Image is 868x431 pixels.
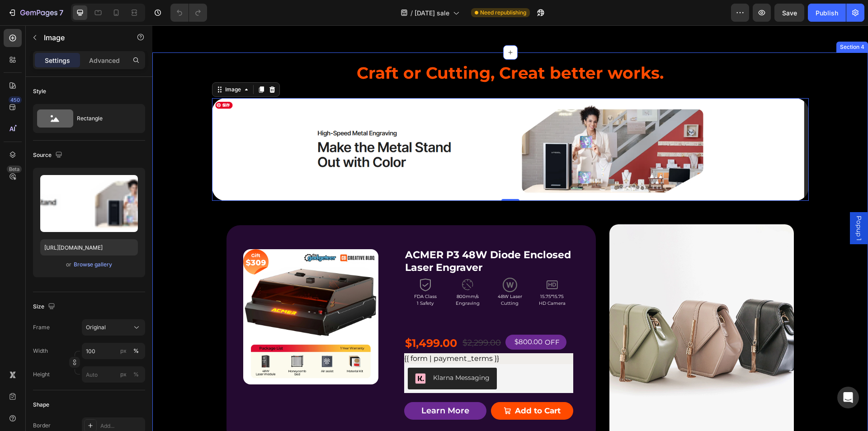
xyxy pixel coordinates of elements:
label: Frame [33,323,50,332]
iframe: Design area [152,25,868,431]
span: Need republishing [480,9,526,17]
button: % [118,346,129,356]
div: Browse gallery [74,260,112,269]
div: Open Intercom Messenger [837,387,859,408]
button: <span style="font-size:18px;">Learn more</span> [252,377,334,394]
div: % [133,347,139,355]
h1: ACMER P3 48W Diode Enclosed Laser Engraver [252,223,421,250]
div: px [120,370,127,379]
label: Height [33,370,50,379]
div: $800.00 [361,311,391,322]
div: Add... [100,422,143,430]
div: {{ form | payment_terms }} [252,328,421,339]
span: [DATE] sale [415,8,449,18]
div: Image [71,60,90,68]
img: image_demo.jpg [457,199,642,417]
input: px% [82,366,145,383]
div: Border [33,422,51,430]
button: px [131,346,142,356]
img: preview-image [40,175,138,232]
button: px [131,369,142,380]
div: Shape [33,401,49,409]
p: 1 Safety [253,275,293,281]
button: % [118,369,129,380]
p: 48W Laser Cutting [337,268,377,281]
span: Original [86,323,106,332]
span: / [410,8,413,18]
span: Learn more [269,379,317,393]
div: Source [33,149,64,161]
div: Klarna Messaging [281,348,337,357]
img: ACMER P3 48W Diode Enclosed Laser Engraver [91,224,226,359]
div: OFF [391,311,409,323]
div: Size [33,301,57,313]
input: px% [82,343,145,359]
div: % [133,370,139,379]
div: $1,499.00 [252,310,306,326]
div: Add to Cart [363,379,408,393]
div: Section 4 [686,18,714,26]
div: px [120,347,127,355]
p: Advanced [89,56,120,65]
span: Popup 1 [702,190,711,215]
p: FDA Class [253,268,293,275]
button: Klarna Messaging [255,342,344,364]
div: Style [33,87,46,95]
div: Rectangle [77,108,132,129]
img: CKSe1sH0lu8CEAE=.png [263,348,274,359]
button: Original [82,319,145,336]
label: Width [33,347,48,355]
span: or [66,259,71,270]
div: $2,299.00 [309,312,349,324]
div: Publish [816,8,838,18]
span: Save [782,9,797,17]
p: Settings [45,56,70,65]
button: Browse gallery [73,260,113,269]
div: Undo/Redo [170,4,207,22]
p: Image [44,32,121,43]
img: gempages_485368874087220478-c97e47b4-dcdf-47bf-abe6-6821047df70e.png [60,73,656,176]
div: Beta [7,166,22,173]
button: Add to Cart [339,377,421,394]
p: 7 [59,7,63,18]
p: HD Camera [379,275,420,281]
div: 450 [9,96,22,104]
button: Publish [808,4,846,22]
p: 800mm/s Engraving [295,268,335,281]
p: 15.75*15.75 [379,268,420,275]
button: 7 [4,4,67,22]
button: Save [774,4,804,22]
input: https://example.com/image.jpg [40,239,138,256]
